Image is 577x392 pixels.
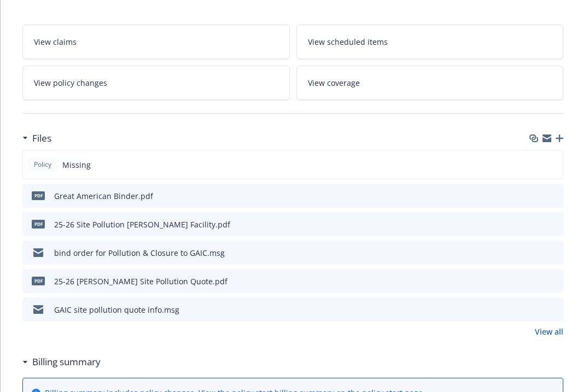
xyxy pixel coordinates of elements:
span: pdf [32,191,45,200]
button: preview file [549,304,559,315]
span: View policy changes [34,77,107,89]
div: 25-26 [PERSON_NAME] Site Pollution Quote.pdf [54,276,228,287]
button: preview file [549,219,559,230]
a: View all [535,326,563,337]
button: preview file [549,190,559,202]
button: preview file [549,247,559,259]
span: View scheduled items [308,36,388,48]
span: pdf [32,277,45,285]
div: Great American Binder.pdf [54,190,153,202]
div: 25-26 Site Pollution [PERSON_NAME] Facility.pdf [54,219,230,230]
div: Billing summary [22,355,101,369]
button: download file [532,304,540,315]
button: download file [532,190,540,202]
div: GAIC site pollution quote info.msg [54,304,179,315]
h3: Files [32,131,51,145]
a: View claims [22,25,290,59]
button: download file [532,276,540,287]
button: preview file [549,276,559,287]
h3: Billing summary [32,355,101,369]
span: View claims [34,36,77,48]
button: download file [532,247,540,259]
a: View coverage [296,66,564,100]
div: bind order for Pollution & Closure to GAIC.msg [54,247,225,259]
a: View scheduled items [296,25,564,59]
div: Files [22,131,51,145]
span: Policy [32,160,54,169]
span: pdf [32,220,45,228]
span: View coverage [308,77,360,89]
a: View policy changes [22,66,290,100]
button: download file [532,219,540,230]
span: Missing [62,159,91,171]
